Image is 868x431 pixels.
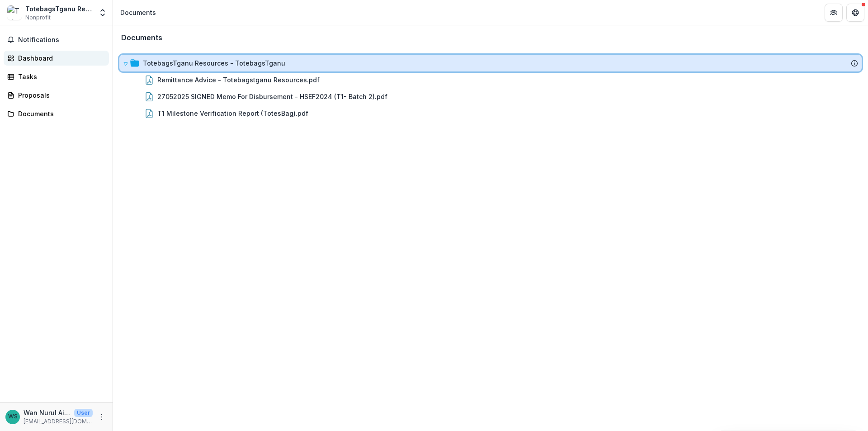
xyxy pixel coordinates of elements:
[143,58,285,68] div: TotebagsTganu Resources - TotebagsTganu
[74,409,93,417] p: User
[4,106,109,121] a: Documents
[18,109,102,118] div: Documents
[4,88,109,103] a: Proposals
[119,55,862,122] div: TotebagsTganu Resources - TotebagsTganuRemittance Advice - Totebagstganu Resources.pdf27052025 SI...
[7,5,22,20] img: TotebagsTganu Resources
[18,53,102,63] div: Dashboard
[157,109,308,118] div: T1 Milestone Verification Report (TotesBag).pdf
[8,414,18,420] div: Wan Nurul Ain Binti Wan Shaaidi
[18,72,102,81] div: Tasks
[96,412,107,422] button: More
[24,417,93,426] p: [EMAIL_ADDRESS][DOMAIN_NAME]
[24,408,71,417] p: Wan Nurul Ain [PERSON_NAME]
[157,75,320,85] div: Remittance Advice - Totebagstganu Resources.pdf
[117,6,160,19] nav: breadcrumb
[25,4,93,14] div: TotebagsTganu Resources
[96,4,109,22] button: Open entity switcher
[18,36,105,44] span: Notifications
[4,69,109,84] a: Tasks
[119,71,862,88] div: Remittance Advice - Totebagstganu Resources.pdf
[4,33,109,47] button: Notifications
[121,33,162,42] h3: Documents
[825,4,843,22] button: Partners
[119,88,862,105] div: 27052025 SIGNED Memo For Disbursement - HSEF2024 (T1- Batch 2).pdf
[4,51,109,66] a: Dashboard
[846,4,864,22] button: Get Help
[18,90,102,100] div: Proposals
[25,14,51,22] span: Nonprofit
[119,105,862,122] div: T1 Milestone Verification Report (TotesBag).pdf
[119,55,862,71] div: TotebagsTganu Resources - TotebagsTganu
[120,8,156,17] div: Documents
[157,92,387,101] div: 27052025 SIGNED Memo For Disbursement - HSEF2024 (T1- Batch 2).pdf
